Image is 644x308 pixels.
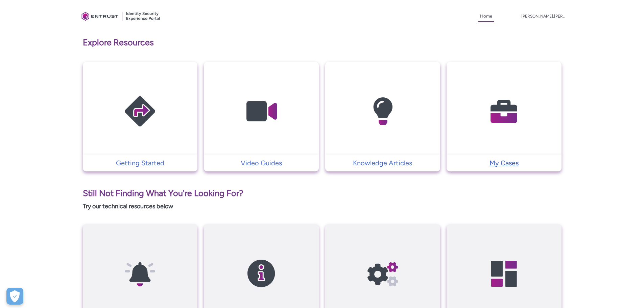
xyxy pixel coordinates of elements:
a: Home [478,11,494,22]
div: Cookie Preferences [6,288,23,305]
img: My Cases [472,75,536,148]
p: Getting Started [86,158,194,168]
a: Video Guides [204,158,319,168]
img: Knowledge Articles [351,75,415,148]
img: Video Guides [229,75,293,148]
a: Getting Started [83,158,198,168]
p: Explore Resources [83,36,562,49]
button: Open Preferences [6,288,23,305]
a: My Cases [447,158,562,168]
p: Try our technical resources below [83,202,562,211]
a: Knowledge Articles [325,158,440,168]
button: User Profile alexandru.tudor [521,13,566,19]
p: [PERSON_NAME].[PERSON_NAME] [521,14,565,19]
p: Still Not Finding What You're Looking For? [83,187,562,200]
p: Video Guides [207,158,315,168]
p: Knowledge Articles [329,158,437,168]
p: My Cases [450,158,558,168]
img: Getting Started [108,75,172,148]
